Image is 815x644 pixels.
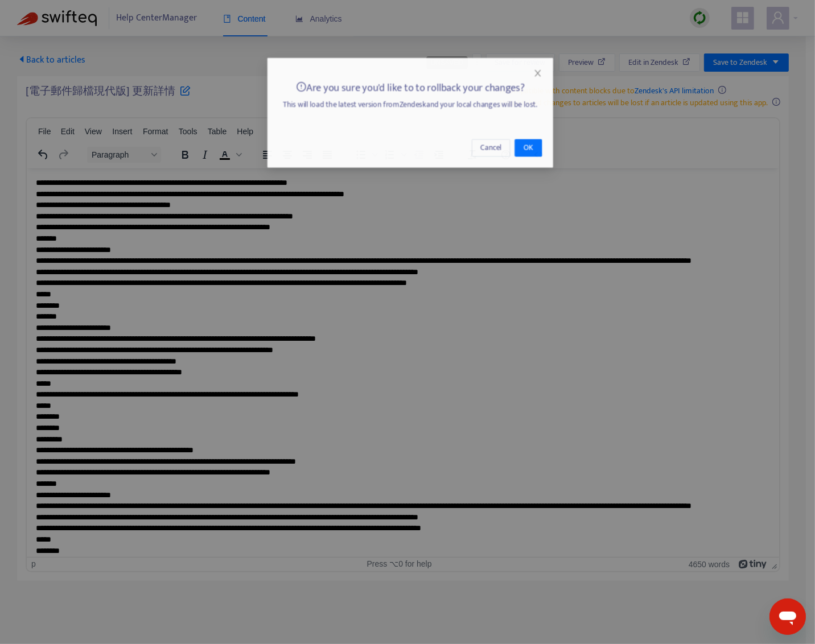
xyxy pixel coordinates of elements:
span: OK [525,144,535,156]
iframe: メッセージングウィンドウを開くボタン [769,598,806,635]
span: close [535,68,544,77]
span: Cancel [480,144,502,156]
div: This will load the latest version from Zendesk and your local changes will be lost. [271,99,544,112]
button: OK [516,141,544,159]
button: Close [533,67,546,79]
h5: Are you sure you'd like to to rollback your changes? [271,81,544,95]
button: Cancel [471,141,511,159]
